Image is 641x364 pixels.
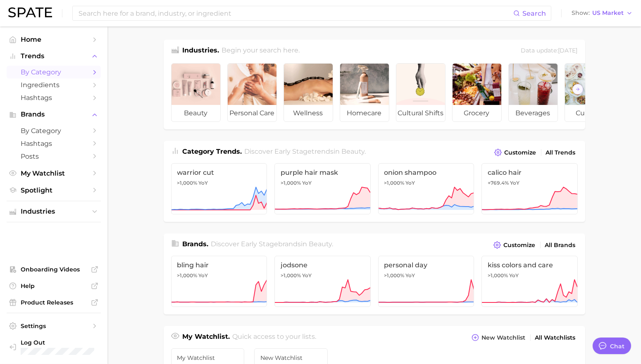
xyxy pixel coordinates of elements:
span: jodsone [281,261,365,269]
button: Industries [7,205,101,218]
a: by Category [7,66,101,79]
a: personal day>1,000% YoY [378,256,474,307]
a: personal care [227,63,277,122]
span: Settings [21,322,87,330]
span: Customize [504,242,536,249]
span: calico hair [488,169,572,176]
a: Onboarding Videos [7,263,101,276]
span: warrior cut [177,169,261,176]
a: calico hair+769.4% YoY [481,163,578,214]
a: Settings [7,320,101,332]
span: New Watchlist [260,354,322,361]
img: SPATE [8,7,52,17]
a: All Brands [543,240,578,251]
a: Posts [7,150,101,163]
span: Posts [21,152,87,160]
a: homecare [340,63,389,122]
span: >1,000% [281,272,301,278]
a: Product Releases [7,296,101,309]
span: Trends [21,52,87,60]
button: New Watchlist [469,332,527,343]
span: onion shampoo [384,169,468,176]
span: beverages [509,105,558,121]
span: Category Trends . [183,148,242,155]
span: YoY [406,272,415,279]
a: grocery [452,63,502,122]
span: YoY [302,180,312,186]
span: All Trends [546,149,576,156]
span: cultural shifts [396,105,445,121]
span: kiss colors and care [488,261,572,269]
a: My Watchlist [7,167,101,180]
span: >1,000% [281,180,301,186]
span: personal care [228,105,276,121]
span: Home [21,36,87,43]
span: >1,000% [384,180,405,186]
div: Data update: [DATE] [521,45,578,57]
span: purple hair mask [281,169,365,176]
a: kiss colors and care>1,000% YoY [481,256,578,307]
span: Log Out [21,339,94,346]
span: >1,000% [488,272,508,278]
a: All Trends [544,147,578,158]
span: YoY [406,180,415,186]
button: Customize [491,239,537,251]
a: beverages [508,63,558,122]
span: by Category [21,68,87,76]
span: Product Releases [21,299,87,306]
a: onion shampoo>1,000% YoY [378,163,474,214]
span: US Market [592,11,624,15]
button: Trends [7,50,101,62]
button: ShowUS Market [570,8,635,19]
span: +769.4% [488,180,509,186]
span: beauty [341,148,365,155]
span: Industries [21,208,87,215]
a: by Category [7,124,101,137]
a: wellness [284,63,333,122]
span: beauty [172,105,220,121]
span: Search [522,10,546,17]
button: Scroll Right [572,84,583,95]
button: Brands [7,108,101,121]
span: YoY [199,180,208,186]
a: Log out. Currently logged in with e-mail unhokang@lghnh.com. [7,336,101,357]
a: beauty [171,63,221,122]
span: beauty [309,240,332,248]
span: Onboarding Videos [21,266,87,273]
h1: Industries. [183,45,219,57]
span: bling hair [177,261,261,269]
span: All Brands [545,242,576,249]
h2: Begin your search here. [222,45,300,57]
span: >1,000% [177,180,198,186]
span: YoY [199,272,208,279]
a: Hashtags [7,91,101,104]
span: Show [572,11,590,15]
a: Hashtags [7,137,101,150]
a: All Watchlists [533,332,578,343]
span: homecare [340,105,389,121]
h2: Quick access to your lists. [232,332,316,343]
a: bling hair>1,000% YoY [171,256,267,307]
span: Hashtags [21,94,87,102]
a: Home [7,33,101,46]
a: culinary [565,63,614,122]
span: Hashtags [21,140,87,148]
span: Discover Early Stage trends in . [244,148,366,155]
span: Brands [21,111,87,118]
span: New Watchlist [482,334,526,341]
span: Ingredients [21,81,87,89]
a: warrior cut>1,000% YoY [171,163,267,214]
span: Help [21,282,87,290]
span: All Watchlists [535,334,576,341]
span: by Category [21,127,87,135]
input: Search here for a brand, industry, or ingredient [78,6,513,20]
button: Customize [492,147,538,158]
span: My Watchlist [21,169,87,177]
span: Customize [505,149,536,156]
span: wellness [284,105,333,121]
span: Discover Early Stage brands in . [211,240,333,248]
a: Ingredients [7,79,101,91]
span: My Watchlist [177,354,238,361]
span: YoY [509,272,519,279]
span: Brands . [183,240,209,248]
